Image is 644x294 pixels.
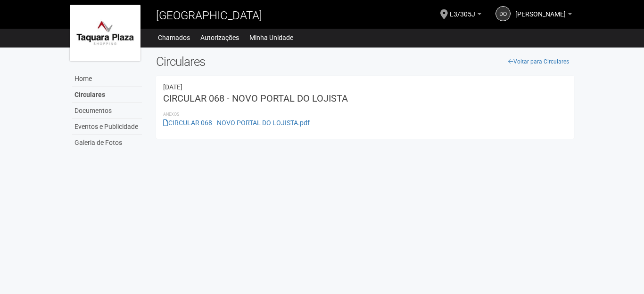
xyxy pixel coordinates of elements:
a: Home [72,71,142,87]
div: 14/08/2025 15:00 [163,83,567,91]
span: [GEOGRAPHIC_DATA] [156,9,262,22]
a: CIRCULAR 068 - NOVO PORTAL DO LOJISTA.pdf [163,119,310,127]
a: DO [495,6,511,21]
span: L3/305J [450,1,475,18]
h3: CIRCULAR 068 - NOVO PORTAL DO LOJISTA [163,94,567,103]
span: Daiana Oliveira Pedreira [515,1,566,18]
h2: Circulares [156,55,574,69]
img: logo.jpg [70,5,140,61]
a: L3/305J [450,12,481,19]
li: Anexos [163,110,567,119]
a: [PERSON_NAME] [515,12,572,19]
a: Documentos [72,103,142,119]
a: Voltar para Circulares [503,55,574,69]
a: Chamados [158,31,190,44]
a: Minha Unidade [249,31,293,44]
a: Galeria de Fotos [72,135,142,151]
a: Circulares [72,87,142,103]
a: Eventos e Publicidade [72,119,142,135]
a: Autorizações [200,31,239,44]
